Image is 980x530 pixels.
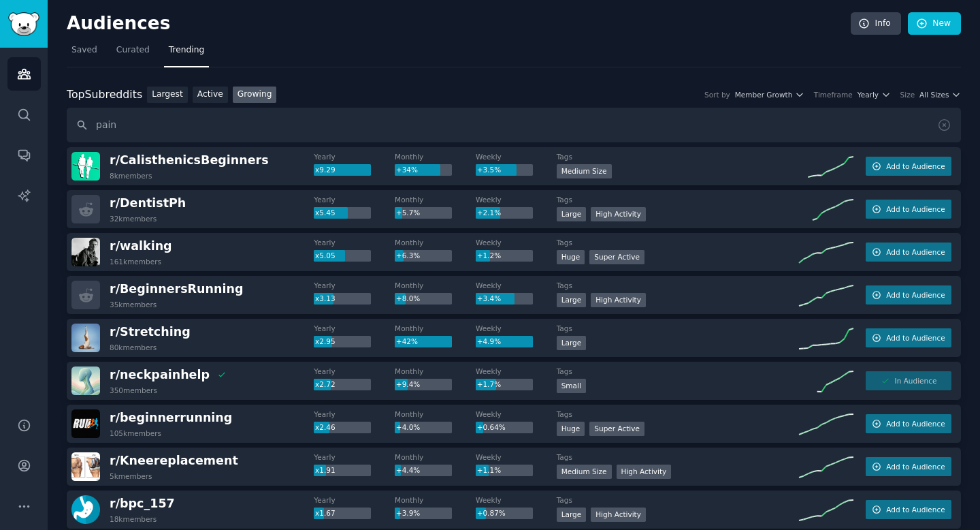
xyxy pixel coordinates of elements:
[919,90,949,99] span: All Sizes
[314,152,395,161] dt: Yearly
[814,90,853,99] div: Timeframe
[110,300,157,309] div: 35k members
[866,285,951,305] button: Add to Audience
[477,294,501,302] span: +3.4%
[476,495,557,505] dt: Weekly
[477,509,506,517] span: +0.87%
[110,368,210,381] span: r/ neckpainhelp
[886,290,945,300] span: Add to Audience
[557,508,587,522] div: Large
[67,108,961,142] input: Search name, description, topic
[110,196,186,210] span: r/ DentistPh
[866,200,951,219] button: Add to Audience
[591,508,646,522] div: High Activity
[919,90,961,99] button: All Sizes
[851,12,901,35] a: Info
[396,166,418,174] span: +34%
[314,452,395,462] dt: Yearly
[314,324,395,333] dt: Yearly
[900,90,915,99] div: Size
[477,251,501,260] span: +1.2%
[112,40,154,67] a: Curated
[866,457,951,476] button: Add to Audience
[476,324,557,333] dt: Weekly
[866,328,951,347] button: Add to Audience
[110,171,152,181] div: 8k members
[110,257,161,266] div: 161k members
[557,207,587,221] div: Large
[557,293,587,307] div: Large
[866,243,951,262] button: Add to Audience
[315,251,336,260] span: x5.05
[169,44,204,57] span: Trending
[110,325,191,339] span: r/ Stretching
[557,324,799,333] dt: Tags
[315,466,336,474] span: x1.91
[314,281,395,290] dt: Yearly
[314,195,395,204] dt: Yearly
[315,337,336,345] span: x2.95
[557,409,799,419] dt: Tags
[71,452,100,481] img: Kneereplacement
[396,294,420,302] span: +8.0%
[476,152,557,161] dt: Weekly
[476,452,557,462] dt: Weekly
[735,90,804,99] button: Member Growth
[591,207,646,221] div: High Activity
[315,294,336,302] span: x3.13
[193,87,228,104] a: Active
[735,90,793,99] span: Member Growth
[396,337,418,345] span: +42%
[886,505,945,514] span: Add to Audience
[396,208,420,217] span: +5.7%
[315,380,336,388] span: x2.72
[886,161,945,171] span: Add to Audience
[886,462,945,471] span: Add to Audience
[395,452,476,462] dt: Monthly
[886,247,945,257] span: Add to Audience
[557,379,586,393] div: Small
[857,90,879,99] span: Yearly
[71,495,100,524] img: bpc_157
[110,343,157,352] div: 80k members
[110,411,232,424] span: r/ beginnerrunning
[476,367,557,376] dt: Weekly
[233,87,277,104] a: Growing
[396,423,420,431] span: +4.0%
[395,409,476,419] dt: Monthly
[396,251,420,260] span: +6.3%
[886,333,945,343] span: Add to Audience
[67,87,142,104] div: Top Subreddits
[314,409,395,419] dt: Yearly
[71,367,100,395] img: neckpainhelp
[866,500,951,519] button: Add to Audience
[314,367,395,376] dt: Yearly
[315,509,336,517] span: x1.67
[477,166,501,174] span: +3.5%
[110,153,269,167] span: r/ CalisthenicsBeginners
[164,40,209,67] a: Trending
[110,214,157,223] div: 32k members
[477,337,501,345] span: +4.9%
[110,428,161,438] div: 105k members
[886,204,945,214] span: Add to Audience
[557,281,799,290] dt: Tags
[67,40,102,67] a: Saved
[110,471,152,481] div: 5k members
[477,380,501,388] span: +1.7%
[857,90,891,99] button: Yearly
[557,250,585,264] div: Huge
[557,152,799,161] dt: Tags
[396,509,420,517] span: +3.9%
[908,12,961,35] a: New
[617,465,672,479] div: High Activity
[315,423,336,431] span: x2.46
[557,452,799,462] dt: Tags
[866,157,951,176] button: Add to Audience
[395,495,476,505] dt: Monthly
[477,466,501,474] span: +1.1%
[315,166,336,174] span: x9.29
[147,87,188,104] a: Largest
[557,495,799,505] dt: Tags
[315,208,336,217] span: x5.45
